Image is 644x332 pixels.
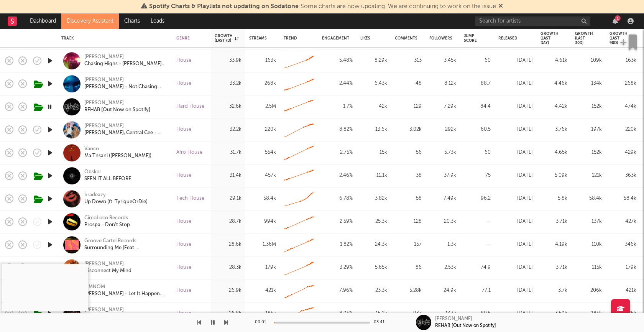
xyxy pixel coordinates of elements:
[322,56,353,66] div: 5.48 %
[84,307,124,314] a: [PERSON_NAME]
[609,56,636,66] div: 163k
[575,31,593,45] div: Growth (last 30d)
[249,56,276,66] div: 163k
[498,171,533,181] div: [DATE]
[609,148,636,158] div: 429k
[84,215,130,222] div: CircoLoco Records
[84,261,125,268] a: [PERSON_NAME].
[498,148,533,158] div: [DATE]
[176,240,191,250] div: House
[429,171,456,181] div: 37.9k
[249,263,276,273] div: 179k
[374,318,389,327] div: 03:41
[464,56,491,66] div: 60
[360,171,387,181] div: 11.1k
[84,77,124,84] a: [PERSON_NAME]
[575,286,602,296] div: 206k
[395,217,422,227] div: 128
[464,309,491,319] div: 80.5
[540,217,567,227] div: 3.71k
[249,125,276,135] div: 220k
[84,123,124,130] div: [PERSON_NAME]
[322,36,349,41] div: Engagement
[575,194,602,204] div: 58.4k
[61,13,119,29] a: Discovery Assistant
[575,309,602,319] div: 185k
[215,34,239,43] div: Growth (last 7d)
[145,13,170,29] a: Leads
[215,171,242,181] div: 31.4k
[540,79,567,89] div: 4.46k
[395,79,422,89] div: 48
[84,192,106,199] a: bradeazy
[575,171,602,181] div: 121k
[284,36,310,41] div: Trend
[176,125,191,135] div: House
[322,102,353,112] div: 1.7 %
[609,125,636,135] div: 220k
[84,146,99,153] div: Vanco
[540,148,567,158] div: 4.65k
[176,56,191,66] div: House
[176,171,191,181] div: House
[609,79,636,89] div: 268k
[464,286,491,296] div: 77.1
[609,240,636,250] div: 346k
[395,286,422,296] div: 5.28k
[429,263,456,273] div: 2.53k
[540,102,567,112] div: 4.42k
[395,36,417,41] div: Comments
[360,286,387,296] div: 23.3k
[215,125,242,135] div: 32.2k
[84,238,167,245] div: Groove Cartel Records
[609,171,636,181] div: 363k
[575,240,602,250] div: 110k
[84,215,130,229] a: CircoLoco RecordsProspa - Don't Stop
[360,194,387,204] div: 3.82k
[575,79,602,89] div: 134k
[215,217,242,227] div: 28.7k
[249,102,276,112] div: 2.5M
[84,84,167,91] a: [PERSON_NAME] - Not Chasing Highs
[395,148,422,158] div: 56
[575,263,602,273] div: 115k
[498,36,521,41] div: Released
[498,3,503,10] span: Dismiss
[25,13,61,29] a: Dashboard
[540,56,567,66] div: 4.61k
[176,286,191,296] div: House
[249,171,276,181] div: 457k
[464,125,491,135] div: 60.5
[464,102,491,112] div: 84.4
[435,316,472,322] div: [PERSON_NAME]
[540,286,567,296] div: 3.7k
[498,309,533,319] div: [DATE]
[429,102,456,112] div: 7.29k
[215,79,242,89] div: 33.2k
[360,240,387,250] div: 24.3k
[84,268,131,275] div: Disconnect My Mind
[119,13,145,29] a: Charts
[575,125,602,135] div: 197k
[464,171,491,181] div: 75
[498,102,533,112] div: [DATE]
[176,79,191,89] div: House
[176,263,191,273] div: House
[498,56,533,66] div: [DATE]
[360,148,387,158] div: 15k
[84,54,124,61] div: [PERSON_NAME]
[215,309,242,319] div: 26.8k
[215,148,242,158] div: 31.7k
[395,263,422,273] div: 86
[322,263,353,273] div: 3.29 %
[395,125,422,135] div: 3.02k
[176,217,191,227] div: House
[609,309,636,319] div: 185k
[84,61,167,68] a: Chasing Highs - [PERSON_NAME] Remix
[84,169,101,176] a: Obskϋr
[360,309,387,319] div: 15.2k
[322,309,353,319] div: 8.95 %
